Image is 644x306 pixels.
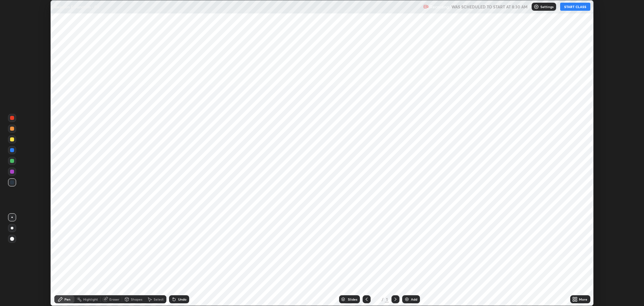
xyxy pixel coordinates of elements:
[54,4,99,9] p: Relation & Function - 04
[373,297,380,301] div: 1
[579,298,587,301] div: More
[178,298,186,301] div: Undo
[348,298,357,301] div: Slides
[430,4,449,9] p: Recording
[154,298,164,301] div: Select
[83,298,98,301] div: Highlight
[411,298,417,301] div: Add
[131,298,142,301] div: Shapes
[64,298,70,301] div: Pen
[560,3,590,11] button: START CLASS
[534,4,539,9] img: class-settings-icons
[109,298,119,301] div: Eraser
[451,4,528,10] h5: WAS SCHEDULED TO START AT 8:30 AM
[385,296,389,302] div: 1
[404,297,410,302] img: add-slide-button
[423,4,429,9] img: recording.375f2c34.svg
[540,5,553,8] p: Settings
[381,297,383,301] div: /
